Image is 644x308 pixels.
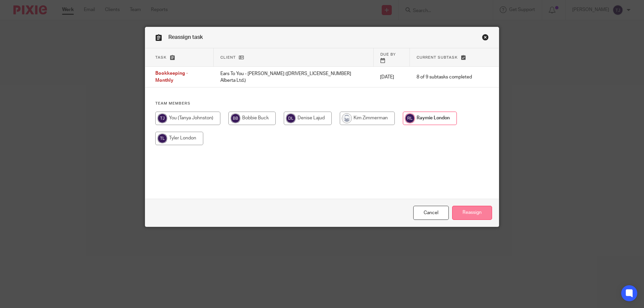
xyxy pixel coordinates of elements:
[380,53,396,56] span: Due by
[220,56,236,59] span: Client
[155,101,489,106] h4: Team members
[380,74,403,80] p: [DATE]
[417,56,458,59] span: Current subtask
[155,71,188,83] span: Bookkeeping - Monthly
[155,56,167,59] span: Task
[220,70,367,84] p: Ears To You - [PERSON_NAME] ([DRIVERS_LICENSE_NUMBER] Alberta Ltd.)
[168,35,203,40] span: Reassign task
[410,67,479,87] td: 8 of 9 subtasks completed
[413,206,449,220] a: Close this dialog window
[482,34,489,43] a: Close this dialog window
[452,206,492,220] input: Reassign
